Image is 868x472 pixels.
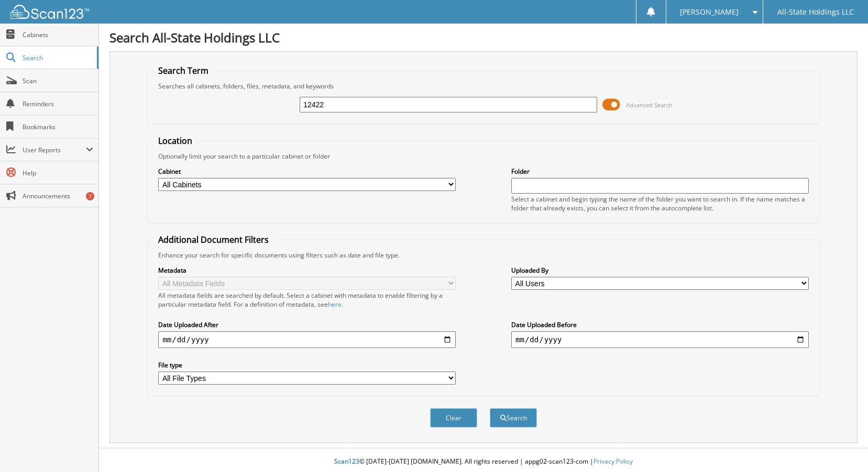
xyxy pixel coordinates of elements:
div: All metadata fields are searched by default. Select a cabinet with metadata to enable filtering b... [158,291,456,309]
input: start [158,331,456,348]
legend: Search Term [153,65,214,76]
legend: Additional Document Filters [153,234,274,245]
span: User Reports [23,145,86,154]
label: Date Uploaded Before [511,320,809,329]
input: end [511,331,809,348]
span: Scan123 [334,457,359,466]
div: 7 [86,192,94,200]
span: Announcements [23,192,93,200]
img: scan123-logo-white.svg [10,5,89,19]
h1: Search All-State Holdings LLC [109,29,858,46]
button: Clear [430,408,477,428]
label: Cabinet [158,167,456,176]
span: Advanced Search [626,101,673,109]
span: Reminders [23,99,93,108]
button: Search [490,408,537,428]
div: Searches all cabinets, folders, files, metadata, and keywords [153,82,814,91]
label: Uploaded By [511,266,809,275]
span: Cabinets [23,30,93,39]
div: Enhance your search for specific documents using filters such as date and file type. [153,251,814,260]
legend: Location [153,135,197,147]
span: Bookmarks [23,122,93,131]
a: Privacy Policy [594,457,633,466]
label: Date Uploaded After [158,320,456,329]
label: File type [158,361,456,369]
span: Scan [23,76,93,85]
span: All-State Holdings LLC [777,9,854,15]
span: Search [23,53,92,62]
label: Metadata [158,266,456,275]
div: Optionally limit your search to a particular cabinet or folder [153,152,814,161]
span: Help [23,168,93,177]
div: Select a cabinet and begin typing the name of the folder you want to search in. If the name match... [511,195,809,212]
a: here [328,300,342,309]
label: Folder [511,167,809,176]
span: [PERSON_NAME] [680,9,739,15]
